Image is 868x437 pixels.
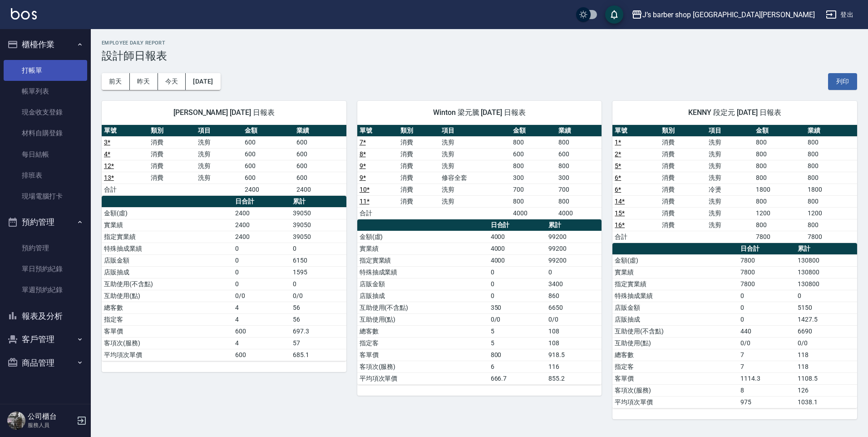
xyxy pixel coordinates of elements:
[291,243,346,254] td: 0
[660,148,706,160] td: 消費
[233,196,291,208] th: 日合計
[805,184,857,195] td: 1800
[488,278,546,290] td: 0
[546,349,602,361] td: 918.5
[546,313,602,325] td: 0/0
[4,102,87,123] a: 現金收支登錄
[612,290,738,302] td: 特殊抽成業績
[612,231,659,243] td: 合計
[357,337,488,349] td: 指定客
[28,412,74,421] h5: 公司櫃台
[546,231,602,243] td: 99200
[102,125,148,137] th: 單號
[706,160,753,172] td: 洗剪
[439,148,511,160] td: 洗剪
[754,219,805,231] td: 800
[291,302,346,313] td: 56
[738,302,795,313] td: 0
[4,33,87,56] button: 櫃檯作業
[242,148,294,160] td: 600
[488,325,546,337] td: 5
[7,412,25,430] img: Person
[102,254,233,266] td: 店販金額
[196,148,242,160] td: 洗剪
[828,73,857,90] button: 列印
[439,160,511,172] td: 洗剪
[660,195,706,207] td: 消費
[148,172,195,184] td: 消費
[556,125,602,137] th: 業績
[660,160,706,172] td: 消費
[357,266,488,278] td: 特殊抽成業績
[612,396,738,408] td: 平均項次單價
[4,81,87,102] a: 帳單列表
[738,254,795,266] td: 7800
[612,266,738,278] td: 實業績
[795,384,857,396] td: 126
[439,172,511,184] td: 修容全套
[546,243,602,254] td: 99200
[612,254,738,266] td: 金額(虛)
[546,278,602,290] td: 3400
[546,254,602,266] td: 99200
[556,160,602,172] td: 800
[439,184,511,195] td: 洗剪
[660,136,706,148] td: 消費
[488,266,546,278] td: 0
[706,172,753,184] td: 洗剪
[738,278,795,290] td: 7800
[102,243,233,254] td: 特殊抽成業績
[805,207,857,219] td: 1200
[4,238,87,258] a: 預約管理
[233,325,291,337] td: 600
[754,160,805,172] td: 800
[795,254,857,266] td: 130800
[556,195,602,207] td: 800
[795,290,857,302] td: 0
[612,243,857,408] table: a dense table
[612,125,857,243] table: a dense table
[612,302,738,313] td: 店販金額
[706,148,753,160] td: 洗剪
[612,372,738,384] td: 客單價
[4,210,87,234] button: 預約管理
[738,372,795,384] td: 1114.3
[102,302,233,313] td: 總客數
[706,136,753,148] td: 洗剪
[439,125,511,137] th: 項目
[612,125,659,137] th: 單號
[291,207,346,219] td: 39050
[357,231,488,243] td: 金額(虛)
[546,266,602,278] td: 0
[242,184,294,195] td: 2400
[754,231,805,243] td: 7800
[368,108,591,117] span: Winton 梁元騰 [DATE] 日報表
[556,172,602,184] td: 300
[822,6,857,23] button: 登出
[612,325,738,337] td: 互助使用(不含點)
[4,186,87,207] a: 現場電腦打卡
[294,125,346,137] th: 業績
[738,349,795,361] td: 7
[113,108,335,117] span: [PERSON_NAME] [DATE] 日報表
[488,290,546,302] td: 0
[511,125,556,137] th: 金額
[805,231,857,243] td: 7800
[754,195,805,207] td: 800
[546,290,602,302] td: 860
[291,337,346,349] td: 57
[795,349,857,361] td: 118
[439,195,511,207] td: 洗剪
[4,351,87,375] button: 商品管理
[233,266,291,278] td: 0
[706,219,753,231] td: 洗剪
[795,396,857,408] td: 1038.1
[612,361,738,372] td: 指定客
[233,337,291,349] td: 4
[546,302,602,313] td: 6650
[102,125,346,196] table: a dense table
[660,184,706,195] td: 消費
[738,243,795,255] th: 日合計
[738,325,795,337] td: 440
[546,361,602,372] td: 116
